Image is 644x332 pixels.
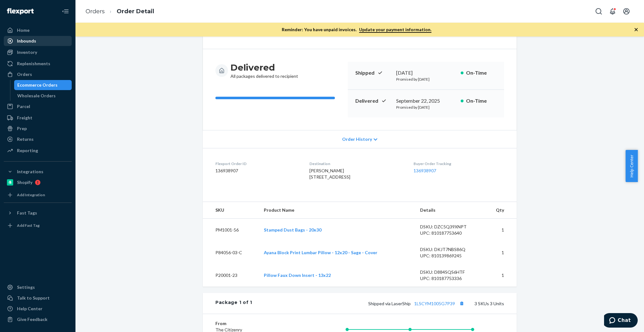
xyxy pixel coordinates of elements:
a: Help Center [4,304,72,314]
th: Details [415,202,484,219]
a: Freight [4,113,72,123]
a: Parcel [4,101,72,112]
a: Order Detail [117,8,154,15]
div: Add Integration [17,192,45,197]
div: UPC: 810187753336 [420,275,479,282]
p: On-Time [466,97,497,105]
img: Flexport logo [7,8,34,14]
p: Delivered [355,97,391,105]
div: Freight [17,115,32,121]
dd: 136938907 [215,168,299,174]
button: Open account menu [620,5,633,18]
a: Wholesale Orders [14,91,72,101]
p: Promised by [DATE] [396,105,456,110]
td: 1 [484,264,517,287]
div: All packages delivered to recipient [230,62,298,79]
div: Wholesale Orders [17,93,56,99]
h3: Delivered [230,62,298,73]
button: Open Search Box [592,5,605,18]
p: Promised by [DATE] [396,77,456,82]
div: September 22, 2025 [396,97,456,105]
div: UPC: 810139869245 [420,253,479,259]
div: 3 SKUs 3 Units [252,299,504,307]
a: 136938907 [414,168,436,173]
div: Add Fast Tag [17,223,40,228]
div: Inventory [17,49,37,55]
div: Ecommerce Orders [17,82,58,88]
button: Help Center [625,150,638,182]
td: P84056-03-C [203,241,259,264]
div: Integrations [17,169,43,175]
div: Reporting [17,147,38,154]
a: Add Fast Tag [4,220,72,231]
a: Pillow Faux Down Insert - 13x22 [264,272,331,278]
a: Settings [4,282,72,292]
a: 1LSCYM1005G7P39 [414,301,455,306]
div: Talk to Support [17,295,50,301]
a: Add Integration [4,190,72,200]
div: DSKU: D884SQS6HTF [420,269,479,275]
dt: From [215,320,291,327]
div: UPC: 810187753640 [420,230,479,236]
a: Orders [4,69,72,79]
div: Returns [17,136,34,142]
a: Inbounds [4,36,72,46]
button: Fast Tags [4,208,72,218]
div: Package 1 of 1 [215,299,252,307]
dt: Buyer Order Tracking [414,161,504,166]
td: 1 [484,241,517,264]
td: PM1001-56 [203,219,259,242]
p: Shipped [355,69,391,77]
th: Product Name [259,202,415,219]
a: Replenishments [4,59,72,69]
a: Returns [4,134,72,144]
a: Prep [4,123,72,134]
a: Orders [86,8,105,15]
dt: Flexport Order ID [215,161,299,166]
div: Prep [17,125,27,132]
ol: breadcrumbs [80,2,159,21]
button: Open notifications [606,5,619,18]
a: Stamped Dust Bags - 20x30 [264,227,321,232]
div: DSKU: DKJT7NBS86Q [420,246,479,253]
div: DSKU: DZC5Q39XNPT [420,224,479,230]
div: Replenishments [17,60,50,67]
a: Ecommerce Orders [14,80,72,90]
button: Copy tracking number [458,299,466,307]
div: Settings [17,284,35,290]
div: Fast Tags [17,210,37,216]
td: P20001-23 [203,264,259,287]
a: Home [4,25,72,35]
th: Qty [484,202,517,219]
div: Help Center [17,306,42,312]
span: Shipped via LaserShip [368,301,466,306]
button: Give Feedback [4,314,72,324]
span: Order History [342,136,372,142]
div: Shopify [17,179,32,186]
p: Reminder: You have unpaid invoices. [282,26,431,33]
a: Shopify [4,177,72,187]
td: 1 [484,219,517,242]
dt: Destination [309,161,403,166]
div: Home [17,27,30,33]
p: On-Time [466,69,497,77]
a: Inventory [4,47,72,57]
a: Update your payment information. [359,27,431,33]
div: [DATE] [396,69,456,77]
div: Orders [17,71,32,77]
button: Integrations [4,167,72,177]
iframe: Opens a widget where you can chat to one of our agents [604,313,638,329]
span: [PERSON_NAME] [STREET_ADDRESS] [309,168,350,180]
button: Talk to Support [4,293,72,303]
a: Reporting [4,146,72,156]
a: Ayana Block Print Lumbar Pillow - 12x20 - Sage - Cover [264,250,377,255]
th: SKU [203,202,259,219]
button: Close Navigation [59,5,72,18]
div: Inbounds [17,38,36,44]
div: Give Feedback [17,316,47,323]
div: Parcel [17,103,30,110]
